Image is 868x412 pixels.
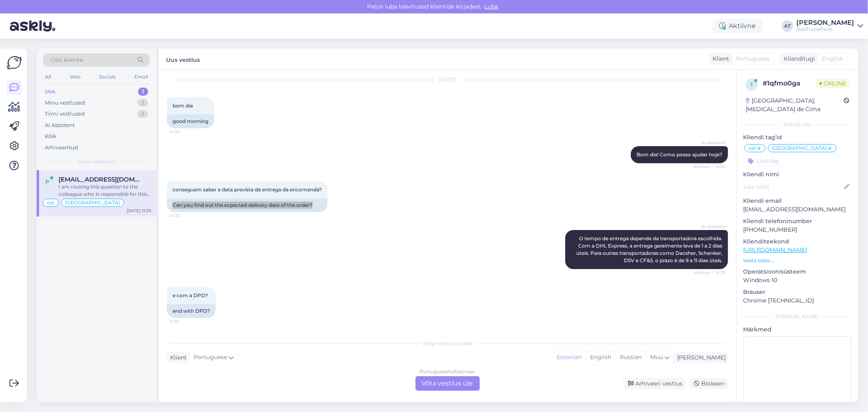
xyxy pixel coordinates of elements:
[167,353,187,362] div: Klient
[169,213,200,219] span: 14:35
[743,246,807,254] a: [URL][DOMAIN_NAME]
[743,237,852,246] p: Klienditeekond
[45,132,57,140] div: Kõik
[796,20,863,33] a: [PERSON_NAME]BusTruckParts
[748,146,756,151] span: ost
[743,217,852,226] p: Kliendi telefoninumber
[576,235,724,263] span: O tempo de entrega depende da transportadora escolhida. Com a DHL Express, a entrega geralmente l...
[45,110,85,118] div: Tiimi vestlused
[97,72,117,82] div: Socials
[45,99,85,107] div: Minu vestlused
[822,55,843,63] span: English
[694,270,726,276] span: Nähtud ✓ 14:35
[167,76,728,83] div: [DATE]
[695,140,726,146] span: AI Assistent
[45,88,55,96] div: Uus
[78,158,116,165] span: Uued vestlused
[59,183,151,198] div: I am routing this question to the colleague who is responsible for this topic. The reply might ta...
[796,26,854,33] div: BusTruckParts
[650,353,663,361] span: Muu
[59,176,143,183] span: pecas@mssassistencia.pt
[674,353,726,362] div: [PERSON_NAME]
[127,208,151,214] div: [DATE] 15:35
[709,55,729,63] div: Klient
[636,151,722,158] span: Bom dia! Como posso ajudar hoje?
[746,96,844,114] div: [GEOGRAPHIC_DATA], [MEDICAL_DATA] de Cima
[623,378,686,389] div: Arhiveeri vestlus
[743,267,852,276] p: Operatsioonisüsteem
[743,182,842,191] input: Lisa nimi
[615,351,646,364] div: Russian
[695,224,726,230] span: AI Assistent
[781,55,815,63] div: Klienditugi
[420,368,475,375] div: Portuguese to Estonian
[743,170,852,179] p: Kliendi nimi
[743,276,852,285] p: Windows 10
[689,378,728,389] div: Blokeeri
[45,144,78,152] div: Arhiveeritud
[751,81,752,88] span: 1
[7,55,22,70] img: Askly Logo
[743,155,852,167] input: Lisa tag
[173,292,208,298] span: e com a DPD?
[743,197,852,205] p: Kliendi email
[743,133,852,142] p: Kliendi tag'id
[194,353,227,362] span: Portuguese
[167,304,216,318] div: and with DPD?
[133,72,150,82] div: Email
[138,88,148,96] div: 1
[796,20,854,26] div: [PERSON_NAME]
[816,79,849,88] span: Online
[713,19,762,33] div: Aktiivne
[743,257,852,264] p: Vaata edasi ...
[553,351,586,364] div: Estonian
[415,376,480,391] div: Võta vestlus üle
[743,226,852,234] p: [PHONE_NUMBER]
[743,296,852,305] p: Chrome [TECHNICAL_ID]
[782,20,793,32] div: AT
[743,205,852,214] p: [EMAIL_ADDRESS][DOMAIN_NAME]
[173,103,193,109] span: bom dia
[166,53,200,64] label: Uus vestlus
[45,121,75,129] div: AI Assistent
[137,99,148,107] div: 2
[743,325,852,334] p: Märkmed
[167,114,214,128] div: good morning
[772,146,827,151] span: [GEOGRAPHIC_DATA]
[167,340,728,347] div: Valige keel ja vastake
[482,3,501,10] span: Luba
[65,200,120,205] span: [GEOGRAPHIC_DATA]
[743,313,852,320] div: [PERSON_NAME]
[68,72,82,82] div: Web
[173,186,322,193] span: conseguem saber a data prevista de entrega da encomenda?
[46,179,50,185] span: p
[43,72,52,82] div: All
[167,198,328,212] div: Can you find out the expected delivery date of the order?
[763,79,816,88] div: # 1qfmo0ga
[743,288,852,296] p: Brauser
[169,129,200,135] span: 14:34
[736,55,770,63] span: Portuguese
[137,110,148,118] div: 2
[169,318,200,324] span: 15:35
[743,121,852,128] div: Kliendi info
[50,56,83,64] span: Otsi kliente
[693,164,726,170] span: Nähtud ✓ 14:34
[47,200,55,205] span: ost
[586,351,615,364] div: English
